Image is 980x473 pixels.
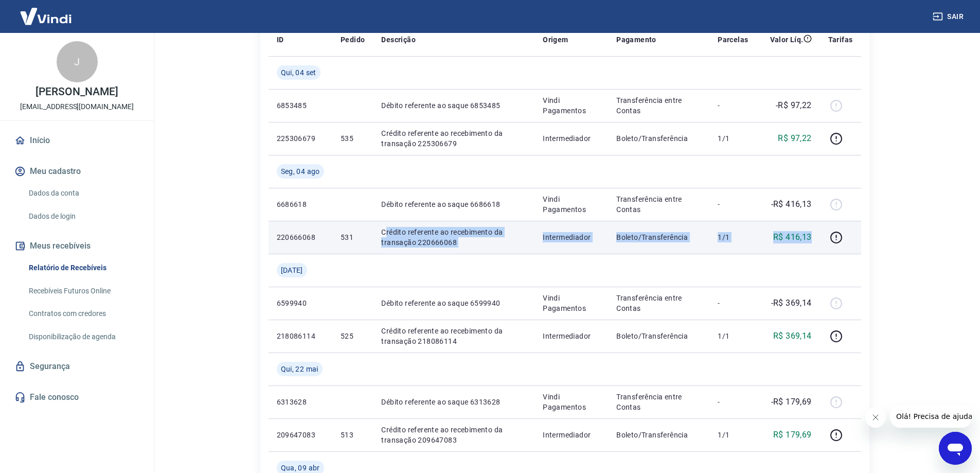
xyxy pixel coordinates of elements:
[57,41,98,82] div: J
[381,34,416,45] p: Descrição
[616,232,701,242] p: Boleto/Transferência
[718,430,748,440] p: 1/1
[12,355,141,378] a: Segurança
[277,34,284,45] p: ID
[771,198,812,211] p: -R$ 416,13
[718,397,748,407] p: -
[616,293,701,313] p: Transferência entre Contas
[543,232,600,242] p: Intermediador
[12,129,141,152] a: Início
[25,303,141,324] a: Contratos com credores
[341,34,365,45] p: Pedido
[281,265,303,275] span: [DATE]
[12,386,141,409] a: Fale conosco
[12,235,141,257] button: Meus recebíveis
[718,298,748,308] p: -
[277,199,324,209] p: 6686618
[543,392,600,412] p: Vindi Pagamentos
[770,34,804,45] p: Valor Líq.
[778,132,811,145] p: R$ 97,22
[341,232,365,242] p: 531
[773,330,812,342] p: R$ 369,14
[281,67,316,78] span: Qui, 04 set
[718,100,748,111] p: -
[718,133,748,144] p: 1/1
[277,397,324,407] p: 6313628
[341,331,365,341] p: 525
[718,34,748,45] p: Parcelas
[20,101,134,112] p: [EMAIL_ADDRESS][DOMAIN_NAME]
[381,425,526,445] p: Crédito referente ao recebimento da transação 209647083
[771,297,812,309] p: -R$ 369,14
[616,194,701,215] p: Transferência entre Contas
[12,1,79,32] img: Vindi
[616,331,701,341] p: Boleto/Transferência
[381,100,526,111] p: Débito referente ao saque 6853485
[277,133,324,144] p: 225306679
[543,34,568,45] p: Origem
[931,7,968,26] button: Sair
[35,86,118,97] p: [PERSON_NAME]
[543,194,600,215] p: Vindi Pagamentos
[543,133,600,144] p: Intermediador
[381,397,526,407] p: Débito referente ao saque 6313628
[281,463,320,473] span: Qua, 09 abr
[616,34,656,45] p: Pagamento
[277,232,324,242] p: 220666068
[828,34,853,45] p: Tarifas
[865,407,886,428] iframe: Fechar mensagem
[12,160,141,183] button: Meu cadastro
[277,430,324,440] p: 209647083
[773,429,812,441] p: R$ 179,69
[25,206,141,227] a: Dados de login
[277,298,324,308] p: 6599940
[616,133,701,144] p: Boleto/Transferência
[543,430,600,440] p: Intermediador
[776,99,812,112] p: -R$ 97,22
[25,257,141,278] a: Relatório de Recebíveis
[281,364,318,374] span: Qui, 22 mai
[341,430,365,440] p: 513
[890,405,972,428] iframe: Mensagem da empresa
[773,231,812,243] p: R$ 416,13
[381,199,526,209] p: Débito referente ao saque 6686618
[718,199,748,209] p: -
[341,133,365,144] p: 535
[277,331,324,341] p: 218086114
[939,432,972,465] iframe: Botão para abrir a janela de mensagens
[543,95,600,116] p: Vindi Pagamentos
[281,166,320,177] span: Seg, 04 ago
[25,326,141,347] a: Disponibilização de agenda
[616,392,701,412] p: Transferência entre Contas
[381,298,526,308] p: Débito referente ao saque 6599940
[25,281,141,302] a: Recebíveis Futuros Online
[771,396,812,408] p: -R$ 179,69
[381,128,526,149] p: Crédito referente ao recebimento da transação 225306679
[277,100,324,111] p: 6853485
[381,227,526,248] p: Crédito referente ao recebimento da transação 220666068
[381,326,526,346] p: Crédito referente ao recebimento da transação 218086114
[543,293,600,313] p: Vindi Pagamentos
[616,430,701,440] p: Boleto/Transferência
[25,183,141,204] a: Dados da conta
[718,232,748,242] p: 1/1
[543,331,600,341] p: Intermediador
[6,7,86,15] span: Olá! Precisa de ajuda?
[616,95,701,116] p: Transferência entre Contas
[718,331,748,341] p: 1/1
